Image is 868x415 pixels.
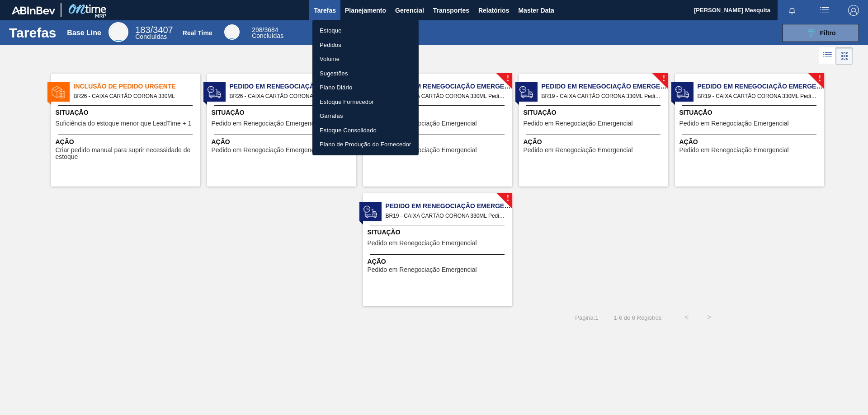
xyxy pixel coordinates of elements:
a: Plano Diário [312,80,419,95]
a: Sugestões [312,66,419,81]
a: Plano de Produção do Fornecedor [312,137,419,152]
a: Estoque Consolidado [312,123,419,138]
a: Volume [312,52,419,66]
a: Pedidos [312,38,419,52]
a: Estoque Fornecedor [312,95,419,109]
a: Estoque [312,23,419,38]
a: Garrafas [312,109,419,123]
